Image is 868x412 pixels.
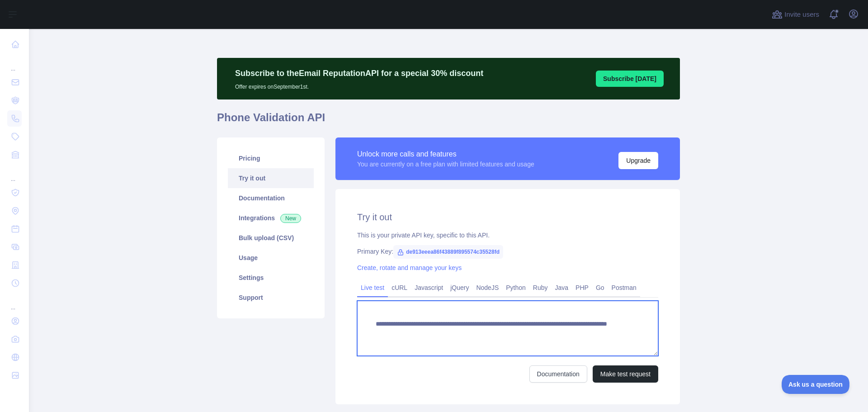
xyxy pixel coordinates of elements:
button: Upgrade [618,152,658,169]
a: Bulk upload (CSV) [228,228,314,248]
div: You are currently on a free plan with limited features and usage [357,160,534,169]
a: Javascript [411,280,447,295]
div: Primary Key: [357,247,658,256]
h2: Try it out [357,211,658,223]
a: Live test [357,280,388,295]
button: Invite users [770,7,821,22]
a: Support [228,288,314,308]
a: Java [552,280,572,295]
div: ... [7,293,22,311]
a: Postman [608,280,640,295]
a: NodeJS [472,280,502,295]
a: Usage [228,248,314,268]
iframe: Toggle Customer Support [782,375,850,394]
a: cURL [388,280,411,295]
div: ... [7,54,22,72]
a: Documentation [529,365,587,383]
a: jQuery [447,280,472,295]
p: Offer expires on September 1st. [235,80,483,90]
a: Go [592,280,608,295]
span: de913eeea86f43889f895574c35528fd [393,245,503,259]
button: Subscribe [DATE] [596,71,664,87]
button: Make test request [593,365,658,383]
h1: Phone Validation API [217,110,680,132]
a: Integrations New [228,208,314,228]
a: Ruby [529,280,552,295]
span: New [280,214,301,223]
a: Python [502,280,529,295]
div: This is your private API key, specific to this API. [357,231,658,240]
a: Create, rotate and manage your keys [357,264,462,271]
a: Settings [228,268,314,288]
a: Pricing [228,148,314,168]
div: Unlock more calls and features [357,149,534,160]
a: Try it out [228,168,314,188]
p: Subscribe to the Email Reputation API for a special 30 % discount [235,67,483,80]
a: PHP [572,280,592,295]
span: Invite users [784,9,819,20]
div: ... [7,165,22,183]
a: Documentation [228,188,314,208]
